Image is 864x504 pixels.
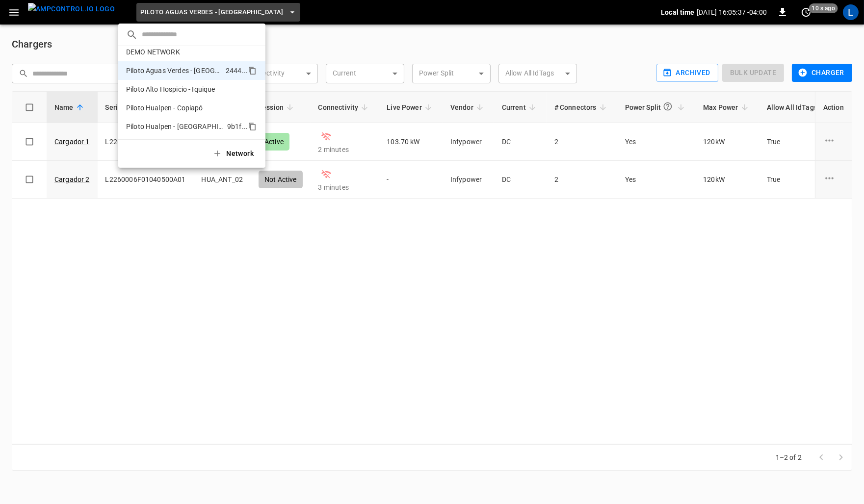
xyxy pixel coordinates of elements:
[126,122,223,131] p: Piloto Hualpen - [GEOGRAPHIC_DATA]
[126,66,222,76] p: Piloto Aguas Verdes - [GEOGRAPHIC_DATA]
[126,47,180,57] p: DEMO NETWORK
[126,84,215,94] p: Piloto Alto Hospicio - Iquique
[126,103,203,113] p: Piloto Hualpen - Copiapó
[247,65,258,76] div: copy
[247,121,258,132] div: copy
[207,144,262,164] button: Network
